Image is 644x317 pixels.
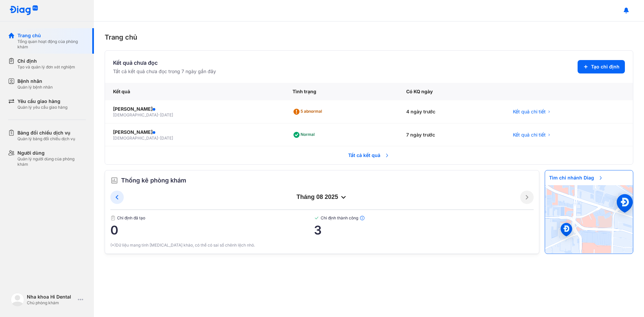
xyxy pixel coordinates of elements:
span: Kết quả chi tiết [513,131,546,138]
span: Chỉ định đã tạo [110,215,314,221]
div: Bảng đối chiếu dịch vụ [17,129,75,136]
div: Normal [292,129,317,140]
div: Chủ phòng khám [27,300,75,306]
span: Kết quả chi tiết [513,108,546,115]
div: Tổng quan hoạt động của phòng khám [17,39,86,50]
div: Trang chủ [17,32,86,39]
span: - [158,112,160,117]
span: [DATE] [160,112,173,117]
div: Trang chủ [105,32,633,42]
div: Chỉ định [17,58,75,64]
div: Quản lý bảng đối chiếu dịch vụ [17,136,75,142]
div: Quản lý yêu cầu giao hàng [17,105,67,110]
div: [PERSON_NAME] [113,129,276,136]
div: Yêu cầu giao hàng [17,98,67,105]
div: Quản lý bệnh nhân [17,85,53,90]
span: Thống kê phòng khám [121,176,186,185]
div: Quản lý người dùng của phòng khám [17,156,86,167]
span: 3 [314,223,534,237]
div: Có KQ ngày [398,83,505,100]
div: tháng 08 2025 [124,193,520,201]
div: Tình trạng [284,83,398,100]
div: Tất cả kết quả chưa đọc trong 7 ngày gần đây [113,68,216,75]
img: checked-green.01cc79e0.svg [314,215,319,221]
img: order.5a6da16c.svg [110,176,118,184]
span: Tạo chỉ định [591,63,620,70]
div: Tạo và quản lý đơn xét nghiệm [17,64,75,70]
span: [DATE] [160,136,173,141]
span: 0 [110,223,314,237]
div: Bệnh nhân [17,78,53,85]
div: Kết quả chưa đọc [113,59,216,67]
img: document.50c4cfd0.svg [110,215,116,221]
span: [DEMOGRAPHIC_DATA] [113,136,158,141]
button: Tạo chỉ định [578,60,625,73]
span: [DEMOGRAPHIC_DATA] [113,112,158,117]
img: info.7e716105.svg [360,215,365,221]
span: Tất cả kết quả [344,148,394,163]
div: Người dùng [17,150,86,156]
div: [PERSON_NAME] [113,106,276,112]
div: 4 ngày trước [398,100,505,123]
div: 7 ngày trước [398,123,505,147]
span: - [158,136,160,141]
img: logo [9,5,38,16]
div: Kết quả [105,83,284,100]
span: Tìm chi nhánh Diag [545,170,607,185]
img: logo [11,293,24,306]
span: Chỉ định thành công [314,215,534,221]
div: 5 abnormal [292,106,325,117]
div: (*)Dữ liệu mang tính [MEDICAL_DATA] khảo, có thể có sai số chênh lệch nhỏ. [110,242,534,248]
div: Nha khoa Hi Dental [27,294,75,300]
